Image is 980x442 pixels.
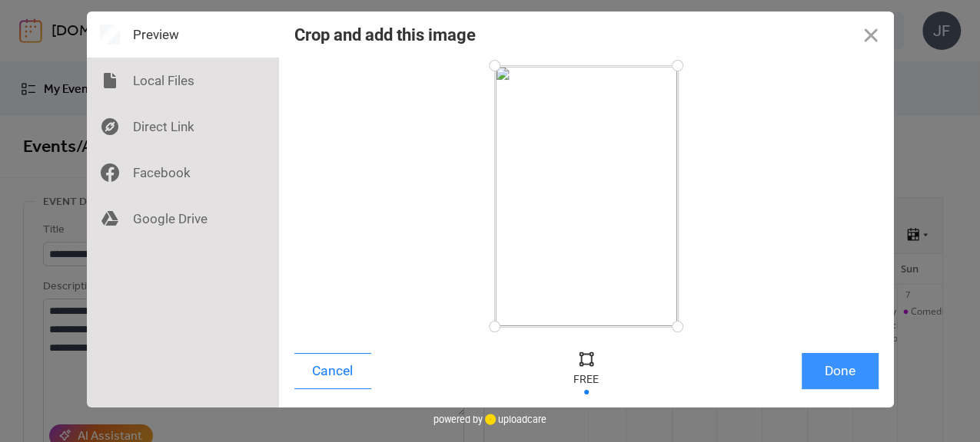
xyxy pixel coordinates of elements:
button: Close [848,12,894,58]
div: Google Drive [87,196,279,242]
div: Preview [87,12,279,58]
button: Cancel [294,353,371,389]
button: Done [802,353,879,389]
div: Direct Link [87,104,279,150]
a: uploadcare [483,414,546,425]
div: powered by [434,407,546,430]
div: Facebook [87,150,279,196]
div: Crop and add this image [294,25,476,45]
div: Local Files [87,58,279,104]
